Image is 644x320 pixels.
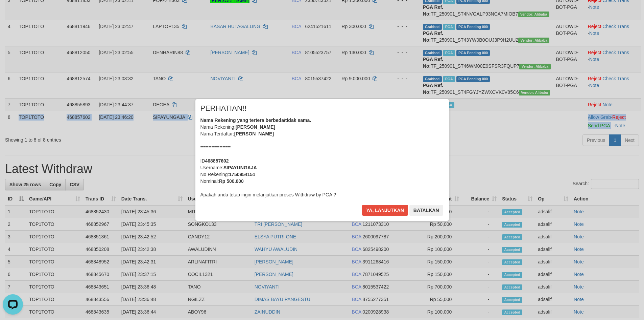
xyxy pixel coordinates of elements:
[234,131,274,136] b: [PERSON_NAME]
[236,124,275,130] b: [PERSON_NAME]
[205,158,229,164] b: 468857602
[200,105,247,112] span: PERHATIAN!!
[362,205,408,216] button: Ya, lanjutkan
[219,178,244,184] b: Rp 500.000
[223,165,257,170] b: SIPAYUNGAJA
[200,118,311,123] b: Nama Rekening yang tertera berbeda/tidak sama.
[409,205,443,216] button: Batalkan
[3,3,23,23] button: Open LiveChat chat widget
[229,172,255,177] b: 1750954151
[200,117,444,198] div: Nama Rekening: Nama Terdaftar: =========== ID Username: No Rekening: Nominal: Apakah anda tetap i...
